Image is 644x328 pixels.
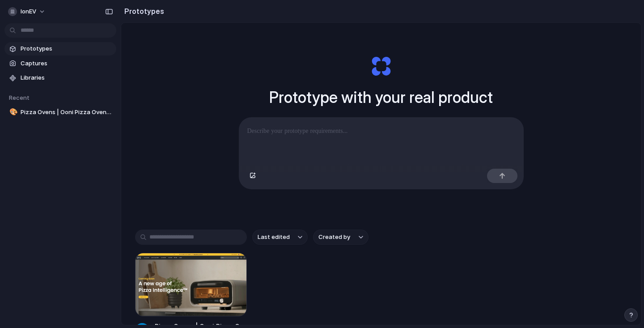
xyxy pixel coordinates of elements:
[8,108,17,117] button: 🎨
[318,233,350,242] span: Created by
[21,44,113,53] span: Prototypes
[9,94,30,101] span: Recent
[4,71,116,85] a: Libraries
[4,106,116,119] a: 🎨Pizza Ovens | Ooni Pizza Ovens — Ooni [GEOGRAPHIC_DATA]
[21,108,113,117] span: Pizza Ovens | Ooni Pizza Ovens — Ooni [GEOGRAPHIC_DATA]
[121,6,164,17] h2: Prototypes
[313,230,369,245] button: Created by
[21,59,113,68] span: Captures
[21,73,113,82] span: Libraries
[258,233,290,242] span: Last edited
[4,42,116,55] a: Prototypes
[269,85,493,109] h1: Prototype with your real product
[4,4,50,19] button: IonEV
[9,107,16,117] div: 🎨
[252,230,308,245] button: Last edited
[21,7,36,16] span: IonEV
[4,57,116,70] a: Captures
